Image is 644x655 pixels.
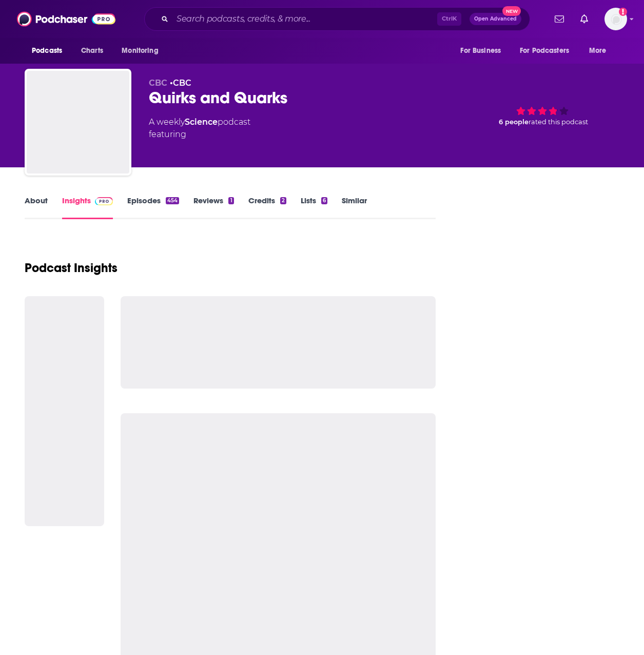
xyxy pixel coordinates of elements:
[228,197,233,204] div: 1
[114,41,171,61] button: open menu
[122,44,158,58] span: Monitoring
[166,197,179,204] div: 454
[25,260,118,276] h1: Podcast Insights
[513,41,584,61] button: open menu
[144,7,530,31] div: Search podcasts, credits, & more...
[32,44,62,58] span: Podcasts
[127,196,179,219] a: Episodes454
[170,78,191,88] span: •
[551,10,568,28] a: Show notifications dropdown
[465,78,619,142] div: 6 peoplerated this podcast
[474,16,517,22] span: Open Advanced
[149,128,250,141] span: featuring
[149,78,167,88] span: CBC
[499,118,529,126] span: 6 people
[95,197,113,205] img: Podchaser Pro
[62,196,113,219] a: InsightsPodchaser Pro
[576,10,592,28] a: Show notifications dropdown
[342,196,367,219] a: Similar
[529,118,588,126] span: rated this podcast
[248,196,286,219] a: Credits2
[25,41,75,61] button: open menu
[173,78,191,88] a: CBC
[502,6,521,16] span: New
[453,41,514,61] button: open menu
[520,44,569,58] span: For Podcasters
[172,11,437,27] input: Search podcasts, credits, & more...
[301,196,327,219] a: Lists6
[582,41,619,61] button: open menu
[17,9,115,29] img: Podchaser - Follow, Share and Rate Podcasts
[604,8,627,30] button: Show profile menu
[74,41,109,61] a: Charts
[321,197,327,204] div: 6
[589,44,607,58] span: More
[193,196,233,219] a: Reviews1
[25,196,48,219] a: About
[280,197,286,204] div: 2
[470,13,521,25] button: Open AdvancedNew
[604,8,627,30] span: Logged in as PUPPublicity
[437,12,461,26] span: Ctrl K
[149,116,250,141] div: A weekly podcast
[604,8,627,30] img: User Profile
[460,44,501,58] span: For Business
[185,117,218,127] a: Science
[619,8,627,16] svg: Add a profile image
[81,44,103,58] span: Charts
